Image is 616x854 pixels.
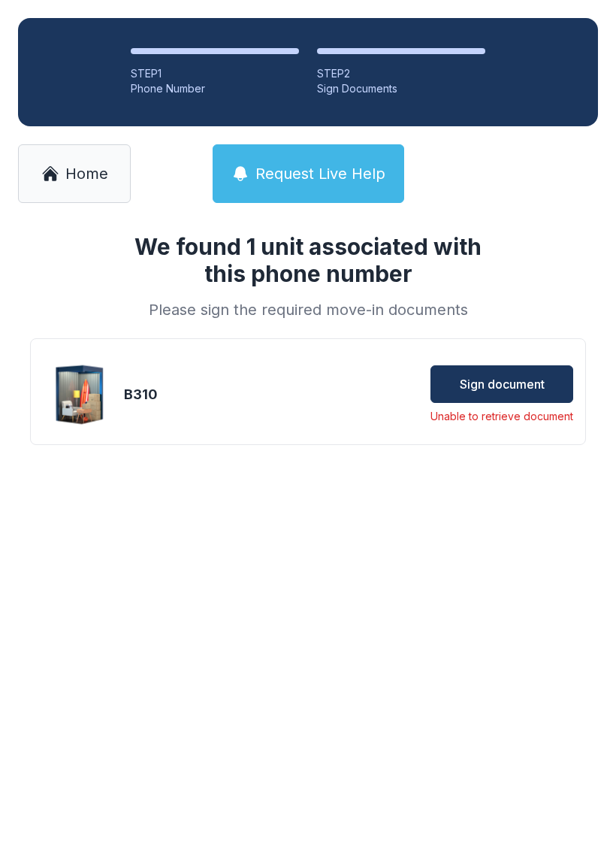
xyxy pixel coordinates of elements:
[65,163,108,184] span: Home
[116,233,500,287] h1: We found 1 unit associated with this phone number
[460,375,545,393] span: Sign document
[317,81,485,96] div: Sign Documents
[255,163,385,184] span: Request Live Help
[430,409,573,424] div: Unable to retrieve document
[317,66,485,81] div: STEP 2
[116,299,500,320] div: Please sign the required move-in documents
[124,384,264,405] div: B310
[131,66,299,81] div: STEP 1
[131,81,299,96] div: Phone Number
